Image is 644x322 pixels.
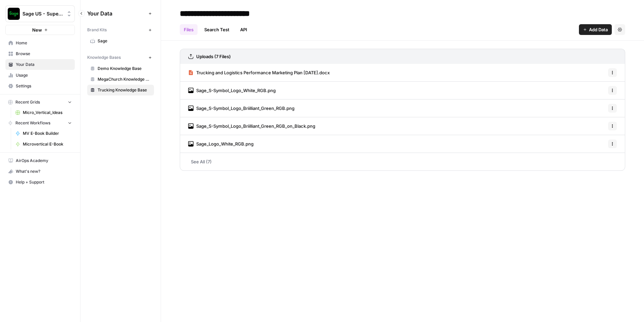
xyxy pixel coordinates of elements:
span: Trucking and Logistics Performance Marketing Plan [DATE].docx [196,69,330,76]
a: API [236,24,251,35]
span: Knowledge Bases [87,54,121,61]
span: Demo Knowledge Base [98,66,151,72]
span: Sage_S-Symbol_Logo_White_RGB.png [196,87,276,94]
button: Help + Support [5,177,75,188]
a: MV E-Book Builder [12,128,75,139]
a: See All (7) [180,153,625,170]
a: Sage_S-Symbol_Logo_Briilliant_Green_RGB_on_Black.png [188,117,315,135]
a: Usage [5,70,75,81]
span: Microvertical E-Book [23,141,72,147]
a: Settings [5,81,75,91]
a: Trucking Knowledge Base [87,85,154,95]
span: Recent Workflows [15,120,50,126]
a: AirOps Academy [5,155,75,166]
button: What's new? [5,166,75,177]
a: Files [180,24,198,35]
span: Micro_Vertical_Ideas [23,110,72,116]
h3: Uploads (7 Files) [196,53,231,60]
span: Usage [16,72,72,78]
span: MegaChurch Knowledge Base [98,76,151,82]
a: Demo Knowledge Base [87,63,154,74]
a: Sage_Logo_White_RGB.png [188,135,254,153]
span: Sage US - Super Marketer [22,10,63,17]
span: AirOps Academy [16,158,72,164]
span: Sage_Logo_White_RGB.png [196,140,254,147]
button: Recent Grids [5,97,75,107]
span: Brand Kits [87,27,107,33]
img: Sage US - Super Marketer Logo [8,8,20,20]
span: Home [16,40,72,46]
button: Add Data [579,24,612,35]
a: Uploads (7 Files) [188,49,231,64]
span: Your Data [87,9,146,17]
a: Micro_Vertical_Ideas [12,107,75,118]
span: Recent Grids [15,99,40,105]
span: Settings [16,83,72,89]
a: Sage [87,36,154,46]
a: Trucking and Logistics Performance Marketing Plan [DATE].docx [188,64,330,81]
a: MegaChurch Knowledge Base [87,74,154,85]
button: Recent Workflows [5,118,75,128]
a: Sage_S-Symbol_Logo_Briilliant_Green_RGB.png [188,99,294,117]
span: Sage [98,38,151,44]
a: Search Test [200,24,233,35]
span: Add Data [589,26,608,33]
span: Sage_S-Symbol_Logo_Briilliant_Green_RGB.png [196,105,294,112]
span: Trucking Knowledge Base [98,87,151,93]
span: MV E-Book Builder [23,130,72,136]
a: Microvertical E-Book [12,139,75,150]
span: Browse [16,51,72,57]
a: Sage_S-Symbol_Logo_White_RGB.png [188,82,276,99]
span: New [32,27,42,33]
a: Home [5,38,75,48]
a: Browse [5,48,75,59]
button: Workspace: Sage US - Super Marketer [5,5,75,22]
span: Your Data [16,62,72,68]
a: Your Data [5,59,75,70]
span: Help + Support [16,179,72,185]
span: Sage_S-Symbol_Logo_Briilliant_Green_RGB_on_Black.png [196,123,315,129]
button: New [5,25,75,35]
